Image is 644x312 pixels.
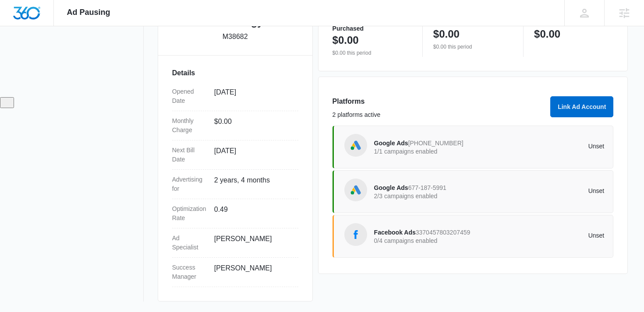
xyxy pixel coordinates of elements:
dd: $0.00 [214,116,291,135]
dd: 2 years, 4 months [214,175,291,193]
div: Success Manager[PERSON_NAME] [172,258,298,287]
a: Facebook AdsFacebook Ads33704578032074590/4 campaigns enabledUnset [333,215,614,258]
p: 0/4 campaigns enabled [374,238,489,244]
dt: Ad Specialist [172,234,207,252]
p: Unset [489,143,604,149]
dd: [DATE] [214,146,291,164]
span: Facebook Ads [374,229,416,236]
span: Google Ads [374,140,408,147]
a: Google AdsGoogle Ads[PHONE_NUMBER]1/1 campaigns enabledUnset [333,126,614,168]
span: [PHONE_NUMBER] [408,140,464,147]
dd: 0.49 [214,204,291,223]
span: Google Ads [374,184,408,191]
button: Link Ad Account [550,96,613,117]
p: Unset [489,232,604,238]
dd: [PERSON_NAME] [214,234,291,252]
p: 2 platforms active [333,110,545,119]
dt: Monthly Charge [172,116,207,135]
div: Optimization Rate0.49 [172,199,298,228]
dd: [PERSON_NAME] [214,263,291,281]
span: Ad Pausing [67,8,110,17]
p: Unset [489,188,604,194]
div: Monthly Charge$0.00 [172,111,298,140]
dt: Success Manager [172,263,207,281]
dt: Optimization Rate [172,204,207,223]
div: Ad Specialist[PERSON_NAME] [172,228,298,258]
img: Google Ads [349,139,362,152]
span: 3370457803207459 [416,229,471,236]
p: 2/3 campaigns enabled [374,193,489,199]
img: Google Ads [349,183,362,196]
div: Next Bill Date[DATE] [172,140,298,170]
p: 1/1 campaigns enabled [374,148,489,154]
dt: Advertising for [172,175,207,193]
span: 677-187-5991 [408,184,446,191]
h3: Platforms [333,96,545,107]
dt: Next Bill Date [172,146,207,164]
div: Advertising for2 years, 4 months [172,170,298,199]
a: Google AdsGoogle Ads677-187-59912/3 campaigns enabledUnset [333,170,614,213]
img: Facebook Ads [349,228,362,241]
